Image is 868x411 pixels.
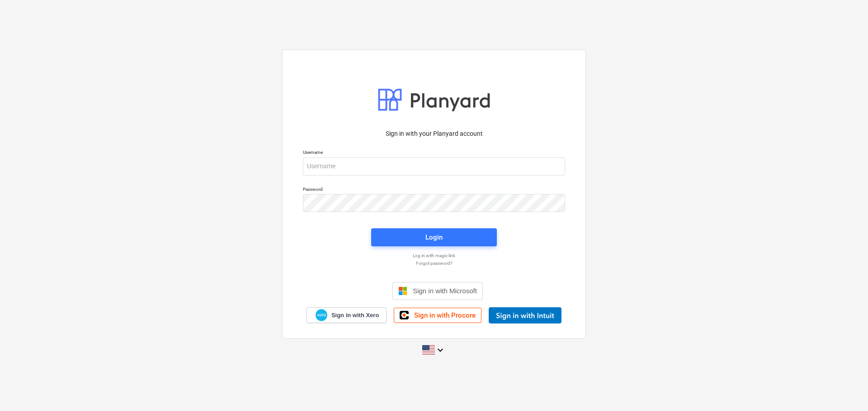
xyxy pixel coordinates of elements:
a: Forgot password? [298,260,570,266]
a: Sign in with Procore [394,308,481,323]
p: Username [303,149,565,157]
p: Sign in with your Planyard account [303,129,565,139]
input: Username [303,157,565,175]
span: Sign in with Procore [414,311,476,319]
img: Xero logo [316,309,327,321]
i: keyboard_arrow_down [435,345,446,356]
a: Log in with magic link [298,253,570,259]
img: Microsoft logo [398,286,407,296]
span: Sign in with Microsoft [413,287,477,295]
span: Sign in with Xero [331,311,379,319]
p: Password [303,186,565,194]
div: Login [425,231,443,243]
button: Login [371,228,497,246]
a: Sign in with Xero [307,307,387,323]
